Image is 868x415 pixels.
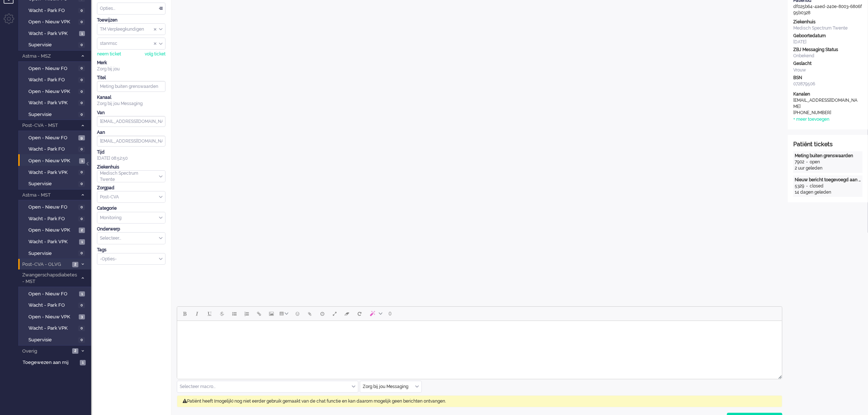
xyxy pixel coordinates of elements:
span: 2 [72,262,78,267]
div: - [804,159,810,165]
div: neem ticket [97,51,121,57]
span: 0 [78,112,85,117]
span: 0 [78,303,85,308]
button: Fullscreen [328,307,341,320]
span: Open - Nieuw FO [28,204,77,211]
a: Wacht - Park FO 0 [21,75,90,84]
span: Supervisie [28,42,77,49]
span: Supervisie [28,181,77,187]
button: Italic [191,307,203,320]
div: open [810,159,820,165]
span: Wacht - Park FO [28,302,77,309]
button: Reset content [353,307,366,320]
a: Open - Nieuw FO 0 [21,203,90,211]
span: 0 [78,19,85,25]
span: Supervisie [28,250,77,257]
a: Open - Nieuw VPK 0 [21,18,90,26]
span: Wacht - Park VPK [28,238,77,245]
div: 14 dagen geleden [795,189,861,195]
div: [EMAIL_ADDRESS][DOMAIN_NAME] [793,97,859,110]
button: Clear formatting [341,307,353,320]
button: Underline [203,307,216,320]
a: Open - Nieuw FO 1 [21,290,90,298]
button: 0 [385,307,395,320]
a: Supervisie 0 [21,40,90,49]
div: Patiënt tickets [793,140,863,149]
a: Supervisie 0 [21,336,90,344]
span: 2 [79,228,85,233]
div: [DATE] [793,39,863,45]
div: Patiënt heeft (mogelijk) nog niet eerder gebruik gemaakt van de chat functie en kan daarom mogeli... [177,395,782,407]
span: 0 [78,251,85,256]
span: 1 [79,291,85,297]
span: Wacht - Park FO [28,216,77,222]
span: Open - Nieuw VPK [28,88,77,95]
button: Numbered list [241,307,253,320]
span: Wacht - Park FO [28,146,77,153]
div: Vrouw [793,67,863,73]
div: Assign User [97,38,166,50]
div: Tijd [97,149,166,155]
div: 5329 [795,183,804,189]
button: Delay message [316,307,328,320]
a: Supervisie 0 [21,249,90,257]
a: Open - Nieuw VPK 3 [21,313,90,321]
a: Supervisie 0 [21,110,90,118]
span: Open - Nieuw FO [28,135,77,141]
span: Astma - MSZ [21,53,78,60]
div: ZBJ Messaging Status [793,47,863,53]
div: - [804,183,810,189]
div: Resize [776,372,782,379]
div: Kanalen [793,91,863,97]
a: Wacht - Park FO 0 [21,6,90,14]
span: Post-CVA - MST [21,122,78,129]
button: Strikethrough [216,307,228,320]
div: Zorg bij jou [97,66,166,72]
a: Open - Nieuw FO 0 [21,64,90,72]
a: Open - Nieuw VPK 1 [21,156,90,164]
li: Admin menu [4,13,20,30]
span: 2 [72,348,78,354]
span: Open - Nieuw VPK [28,19,77,26]
span: Toegewezen aan mij [23,359,78,366]
span: Zwangerschapsdiabetes - MST [21,272,78,285]
div: Aan [97,129,166,136]
span: 0 [78,205,85,210]
div: 7902 [795,159,804,165]
div: Geboortedatum [793,33,863,39]
span: 0 [78,42,85,48]
div: Tags [97,247,166,253]
span: 3 [79,314,85,320]
div: Kanaal [97,94,166,101]
div: Nieuw bericht toegevoegd aan gesprek [795,177,861,183]
a: Wacht - Park VPK 1 [21,237,90,245]
button: Bullet list [228,307,241,320]
a: Wacht - Park VPK 0 [21,168,90,176]
span: Post-CVA - OLVG [21,261,70,268]
button: Bold [179,307,191,320]
div: Onbekend [793,53,863,59]
div: 072879506 [793,81,863,87]
span: Open - Nieuw FO [28,65,77,72]
div: Ziekenhuis [97,164,166,170]
div: closed [810,183,824,189]
div: Select Tags [97,253,166,265]
span: Wacht - Park VPK [28,169,77,176]
a: Wacht - Park VPK 1 [21,29,90,37]
span: Wacht - Park VPK [28,100,77,106]
button: Add attachment [304,307,316,320]
span: Wacht - Park FO [28,77,77,84]
a: Wacht - Park VPK 0 [21,98,90,106]
a: Wacht - Park FO 0 [21,214,90,222]
span: Astma - MST [21,192,78,199]
button: Table [278,307,291,320]
span: 0 [78,326,85,331]
div: Medisch Spectrum Twente [793,25,863,31]
div: BSN [793,75,863,81]
span: 0 [78,8,85,13]
a: Wacht - Park FO 0 [21,301,90,309]
span: 0 [78,170,85,175]
button: AI [366,307,385,320]
a: Open - Nieuw FO 9 [21,133,90,141]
